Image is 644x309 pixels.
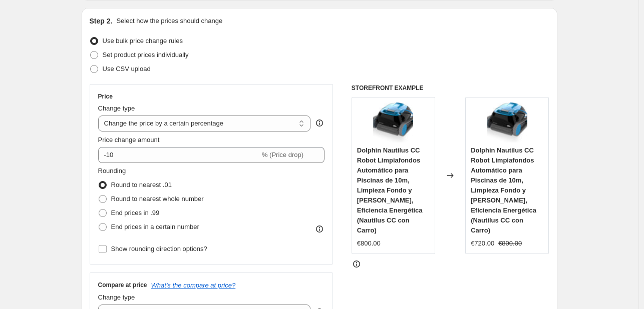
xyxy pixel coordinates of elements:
input: -15 [98,147,260,163]
span: End prices in a certain number [111,223,199,230]
strike: €800.00 [498,238,522,248]
span: Use bulk price change rules [103,37,183,44]
button: What's the compare at price? [151,281,236,289]
span: Use CSV upload [103,65,151,72]
h3: Compare at price [98,281,147,289]
h3: Price [98,92,113,100]
span: Round to nearest .01 [111,181,172,188]
span: Round to nearest whole number [111,195,204,202]
span: Show rounding direction options? [111,245,207,252]
div: €720.00 [471,238,494,248]
div: help [314,118,325,128]
span: Price change amount [98,136,160,143]
span: Change type [98,293,135,301]
span: Dolphin Nautilus CC Robot Limpiafondos Automático para Piscinas de 10m, Limpieza Fondo y [PERSON_... [357,146,423,234]
span: Change type [98,104,135,112]
div: €800.00 [357,238,381,248]
h6: STOREFRONT EXAMPLE [352,84,549,92]
span: Set product prices individually [103,51,189,58]
span: End prices in .99 [111,209,160,216]
p: Select how the prices should change [116,16,222,26]
span: Rounding [98,167,126,174]
img: 710rK-YBxlL._AC_SL1500_80x.jpg [373,102,413,142]
span: % (Price drop) [262,151,303,158]
h2: Step 2. [90,16,113,26]
img: 710rK-YBxlL._AC_SL1500_80x.jpg [487,102,527,142]
span: Dolphin Nautilus CC Robot Limpiafondos Automático para Piscinas de 10m, Limpieza Fondo y [PERSON_... [471,146,536,234]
